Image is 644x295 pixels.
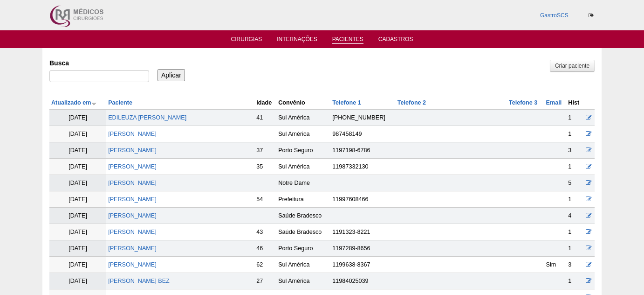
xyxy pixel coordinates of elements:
td: 62 [254,257,276,273]
td: [DATE] [49,224,106,240]
i: Sair [589,13,594,18]
td: 1 [566,224,583,240]
input: Digite os termos que você deseja procurar. [49,70,149,82]
a: GastroSCS [540,12,569,19]
td: 41 [254,110,276,126]
td: [DATE] [49,142,106,159]
a: Cadastros [378,36,413,45]
td: 1 [566,273,583,289]
td: 11987332130 [330,159,395,175]
a: Atualizado em [51,99,97,106]
td: [DATE] [49,191,106,208]
a: [PERSON_NAME] [108,131,157,137]
img: ordem crescente [91,100,97,106]
td: Sul América [276,126,330,142]
td: 1197198-6786 [330,142,395,159]
td: Porto Seguro [276,142,330,159]
a: Email [546,99,562,106]
th: Idade [254,96,276,110]
a: [PERSON_NAME] [108,245,157,252]
a: [PERSON_NAME] BEZ [108,278,170,284]
td: Prefeitura [276,191,330,208]
a: [PERSON_NAME] [108,229,157,235]
a: Pacientes [332,36,363,44]
td: 11984025039 [330,273,395,289]
a: EDILEUZA [PERSON_NAME] [108,114,186,121]
td: 27 [254,273,276,289]
a: Criar paciente [550,60,595,72]
a: Internações [277,36,317,45]
td: 3 [566,142,583,159]
td: 37 [254,142,276,159]
a: [PERSON_NAME] [108,196,157,203]
td: 1 [566,191,583,208]
td: 5 [566,175,583,191]
td: [PHONE_NUMBER] [330,110,395,126]
a: Cirurgias [231,36,262,45]
td: [DATE] [49,257,106,273]
a: [PERSON_NAME] [108,261,157,268]
a: Telefone 2 [397,99,426,106]
td: 35 [254,159,276,175]
td: Notre Dame [276,175,330,191]
td: [DATE] [49,240,106,257]
td: Saúde Bradesco [276,208,330,224]
td: 1 [566,159,583,175]
td: [DATE] [49,273,106,289]
a: Telefone 1 [332,99,361,106]
td: [DATE] [49,126,106,142]
td: 1199638-8367 [330,257,395,273]
td: Sul América [276,257,330,273]
td: [DATE] [49,159,106,175]
td: Saúde Bradesco [276,224,330,240]
td: Sul América [276,159,330,175]
label: Busca [49,58,149,68]
a: [PERSON_NAME] [108,163,157,170]
td: 1 [566,240,583,257]
a: Telefone 3 [509,99,537,106]
td: 1 [566,110,583,126]
td: Porto Seguro [276,240,330,257]
td: Sul América [276,110,330,126]
a: [PERSON_NAME] [108,212,157,219]
td: 3 [566,257,583,273]
a: [PERSON_NAME] [108,147,157,154]
a: Paciente [108,99,132,106]
td: [DATE] [49,110,106,126]
td: 54 [254,191,276,208]
td: 43 [254,224,276,240]
td: 1197289-8656 [330,240,395,257]
td: Sim [544,257,567,273]
td: 4 [566,208,583,224]
td: 987458149 [330,126,395,142]
a: [PERSON_NAME] [108,180,157,186]
td: 1191323-8221 [330,224,395,240]
td: 46 [254,240,276,257]
td: 1 [566,126,583,142]
td: 11997608466 [330,191,395,208]
th: Convênio [276,96,330,110]
th: Hist [566,96,583,110]
td: Sul América [276,273,330,289]
input: Aplicar [158,69,185,81]
td: [DATE] [49,175,106,191]
td: [DATE] [49,208,106,224]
